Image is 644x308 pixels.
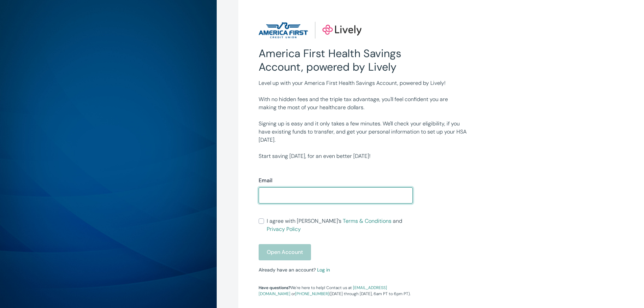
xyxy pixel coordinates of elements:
[259,22,361,39] img: Lively
[317,267,330,273] a: Log in
[259,285,413,297] p: We're here to help! Contact us at or ([DATE] through [DATE], 6am PT to 6pm PT).
[267,217,413,233] span: I agree with [PERSON_NAME]’s and
[259,285,290,290] strong: Have questions?
[259,176,272,185] label: Email
[259,267,330,273] small: Already have an account?
[259,47,413,74] h2: America First Health Savings Account, powered by Lively
[343,217,391,224] a: Terms & Conditions
[259,95,467,112] p: With no hidden fees and the triple tax advantage, you'll feel confident you are making the most o...
[259,79,467,87] p: Level up with your America First Health Savings Account, powered by Lively!
[259,120,467,144] p: Signing up is easy and it only takes a few minutes. We'll check your eligibility, if you have exi...
[295,291,329,297] a: [PHONE_NUMBER]
[259,152,467,160] p: Start saving [DATE], for an even better [DATE]!
[267,226,301,233] a: Privacy Policy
